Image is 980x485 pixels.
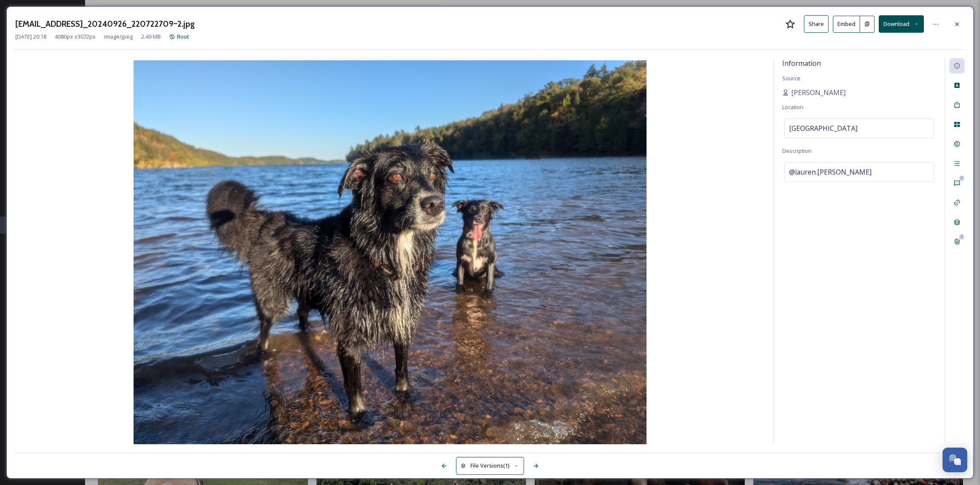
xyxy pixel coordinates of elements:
span: [DATE] 20:18 [15,33,46,41]
span: [GEOGRAPHIC_DATA] [789,123,857,133]
span: @lauren.[PERSON_NAME] [789,167,872,177]
button: Download [879,15,924,33]
div: 0 [959,175,965,181]
span: 4080 px x 3072 px [55,33,96,41]
span: Root [177,33,189,40]
button: Embed [833,16,860,33]
span: Information [782,59,821,68]
span: image/jpeg [104,33,133,41]
span: Location [782,103,803,111]
button: File Versions(1) [456,457,524,474]
button: Open Chat [943,448,967,472]
span: [PERSON_NAME] [791,87,846,98]
h3: [EMAIL_ADDRESS]_20240926_220722709~2.jpg [15,18,195,30]
span: Description [782,147,812,155]
span: 2.49 MB [141,33,161,41]
button: Share [804,15,829,33]
img: cavalieri0904%40gmail.com-PXL_20240926_220722709~2.jpg [15,60,765,446]
span: Source [782,74,801,82]
div: 0 [959,234,965,240]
